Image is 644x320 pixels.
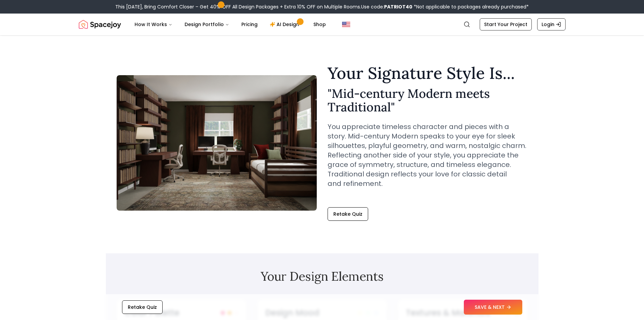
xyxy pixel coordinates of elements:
h2: " Mid-century Modern meets Traditional " [328,87,528,114]
button: SAVE & NEXT [464,300,522,315]
button: How It Works [129,18,178,31]
button: Design Portfolio [179,18,235,31]
a: Login [537,18,566,30]
span: *Not applicable to packages already purchased* [412,3,529,10]
nav: Main [129,18,331,31]
button: Retake Quiz [122,300,163,314]
a: Pricing [236,18,263,31]
a: Start Your Project [480,18,532,30]
button: Retake Quiz [328,207,368,221]
nav: Global [79,14,566,35]
span: Use code: [361,3,412,10]
img: United States [342,20,350,28]
a: Spacejoy [79,18,121,31]
a: AI Design [264,18,307,31]
h1: Your Signature Style Is... [328,65,528,81]
b: PATRIOT40 [384,3,412,10]
h2: Your Design Elements [117,270,528,283]
a: Shop [308,18,331,31]
p: You appreciate timeless character and pieces with a story. Mid-century Modern speaks to your eye ... [328,122,528,188]
img: Spacejoy Logo [79,18,121,31]
img: Mid-century Modern meets Traditional Style Example [117,75,317,211]
div: This [DATE], Bring Comfort Closer – Get 40% OFF All Design Packages + Extra 10% OFF on Multiple R... [115,3,529,10]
